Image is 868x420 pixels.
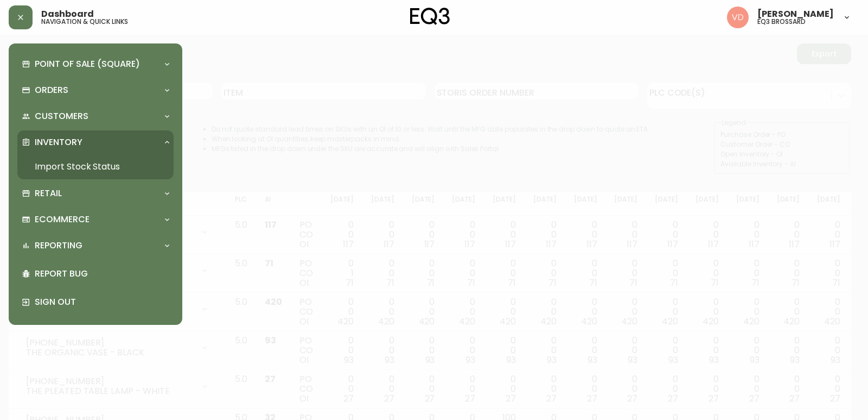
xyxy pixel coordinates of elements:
div: Customers [17,104,174,128]
h5: eq3 brossard [757,18,806,25]
p: Retail [35,187,62,199]
div: Sign Out [17,288,174,316]
p: Point of Sale (Square) [35,58,140,70]
div: Reporting [17,234,174,258]
p: Sign Out [35,296,169,308]
p: Orders [35,84,68,96]
a: Import Stock Status [17,154,174,179]
span: [PERSON_NAME] [757,10,834,18]
div: Inventory [17,130,174,154]
h5: navigation & quick links [41,18,128,25]
div: Retail [17,181,174,205]
p: Report Bug [35,268,169,280]
img: logo [410,8,450,25]
div: Point of Sale (Square) [17,52,174,76]
div: Orders [17,78,174,102]
p: Inventory [35,136,82,148]
span: Dashboard [41,10,94,18]
div: Report Bug [17,260,174,288]
img: 34cbe8de67806989076631741e6a7c6b [727,7,749,28]
p: Reporting [35,240,82,252]
p: Customers [35,110,88,122]
div: Ecommerce [17,208,174,231]
p: Ecommerce [35,214,90,225]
